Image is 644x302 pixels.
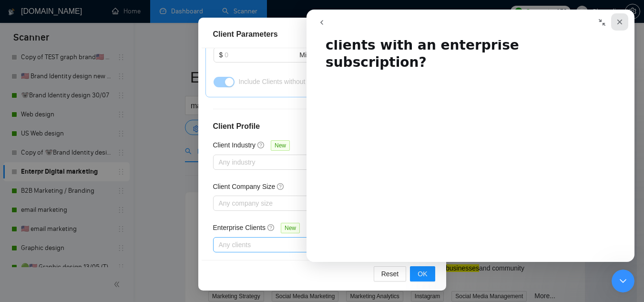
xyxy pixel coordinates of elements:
button: OK [410,266,435,281]
h5: Client Company Size [213,181,276,192]
span: question-circle [277,183,285,190]
h4: Client Profile [213,121,431,132]
span: Min [299,50,310,60]
span: question-circle [257,141,265,149]
span: OK [418,269,427,279]
iframe: Intercom live chat [612,270,634,292]
span: Reset [381,269,399,279]
h5: Enterprise Clients [213,222,266,233]
div: Client Parameters [213,29,431,40]
span: Include Clients without Sufficient History [238,78,357,85]
button: Reset [374,266,407,281]
iframe: Intercom live chat [307,10,634,262]
h5: Client Industry [213,140,256,150]
span: New [271,140,290,151]
input: 0 [225,50,297,60]
span: New [281,223,300,233]
span: question-circle [267,224,275,231]
span: $ [219,50,223,60]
